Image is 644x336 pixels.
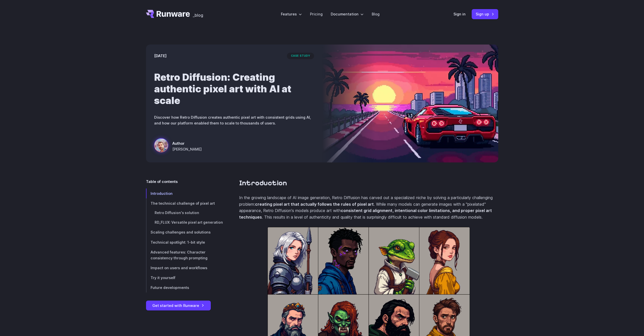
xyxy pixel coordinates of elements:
[155,220,223,224] span: RD_FLUX: Versatile pixel art generation
[151,201,215,205] span: The technical challenge of pixel art
[239,195,498,220] p: In the growing landscape of AI image generation, Retro Diffusion has carved out a specialized nic...
[372,11,380,17] a: Blog
[310,11,323,17] a: Pricing
[281,11,302,17] label: Features
[193,10,203,18] a: _blog
[146,273,223,283] a: Try it yourself
[472,9,498,19] a: Sign up
[154,71,314,106] h1: Retro Diffusion: Creating authentic pixel art with AI at scale
[151,230,211,234] span: Scaling challenges and solutions
[287,53,314,59] span: case study
[453,11,466,17] a: Sign in
[146,10,190,18] a: Go to /
[239,179,287,187] a: Introduction
[193,13,203,17] span: _blog
[146,237,223,247] a: Technical spotlight: 1-bit style
[146,263,223,273] a: Impact on users and workflows
[331,11,364,17] label: Documentation
[146,179,178,184] span: Table of contents
[146,227,223,237] a: Scaling challenges and solutions
[151,266,207,270] span: Impact on users and workflows
[155,211,199,215] span: Retro Diffusion's solution
[151,285,189,290] span: Future developments
[146,188,223,198] a: Introduction
[255,202,374,207] strong: creating pixel art that actually follows the rules of pixel art
[151,240,205,244] span: Technical spotlight: 1-bit style
[146,247,223,263] a: Advanced features: Character consistency through prompting
[151,276,175,280] span: Try it yourself
[172,140,202,146] span: Author
[154,53,167,59] time: [DATE]
[146,198,223,208] a: The technical challenge of pixel art
[146,208,223,218] a: Retro Diffusion's solution
[146,301,211,310] a: Get started with Runware
[146,218,223,227] a: RD_FLUX: Versatile pixel art generation
[151,191,173,196] span: Introduction
[146,283,223,292] a: Future developments
[239,208,492,220] strong: consistent grid alignment, intentional color limitations, and proper pixel art techniques
[172,146,202,152] span: [PERSON_NAME]
[322,45,498,162] img: a red sports car on a futuristic highway with a sunset and city skyline in the background, styled...
[154,114,314,126] p: Discover how Retro Diffusion creates authentic pixel art with consistent grids using AI, and how ...
[154,138,202,154] a: a red sports car on a futuristic highway with a sunset and city skyline in the background, styled...
[151,250,207,260] span: Advanced features: Character consistency through prompting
